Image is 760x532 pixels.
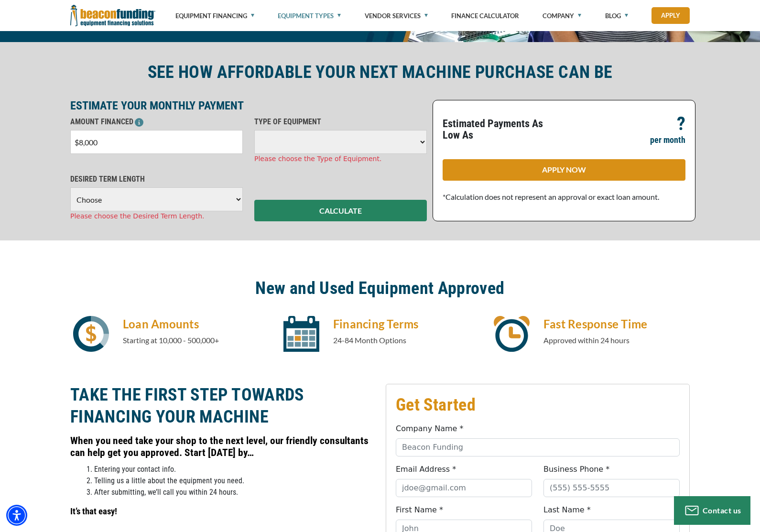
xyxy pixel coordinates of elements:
span: Contact us [703,506,741,515]
input: jdoe@gmail.com [396,479,532,497]
h2: SEE HOW AFFORDABLE YOUR NEXT MACHINE PURCHASE CAN BE [70,61,690,83]
label: Email Address * [396,464,456,475]
a: Apply [651,7,690,24]
label: Last Name * [543,504,591,516]
span: 24-84 Month Options [333,336,406,345]
div: Accessibility Menu [6,505,27,526]
label: Business Phone * [543,464,609,475]
li: Entering your contact info. [94,464,374,475]
li: Telling us a little about the equipment you need. [94,475,374,487]
input: $ [70,130,243,154]
img: icon [73,316,109,352]
button: CALCULATE [254,200,427,221]
label: Company Name * [396,423,464,434]
h4: Financing Terms [333,316,479,332]
button: Contact us [674,496,750,525]
input: Beacon Funding [396,438,680,456]
p: per month [650,134,685,146]
h2: New and Used Equipment Approved [70,277,690,299]
p: AMOUNT FINANCED [70,116,243,128]
h2: TAKE THE FIRST STEP TOWARDS FINANCING YOUR MACHINE [70,384,374,428]
p: TYPE OF EQUIPMENT [254,116,427,128]
p: Starting at 10,000 - 500,000+ [123,335,269,346]
li: After submitting, we’ll call you within 24 hours. [94,487,374,498]
p: ? [677,118,685,130]
a: APPLY NOW [443,159,685,181]
p: ESTIMATE YOUR MONTHLY PAYMENT [70,100,427,111]
span: Approved within 24 hours [543,336,630,345]
div: Please choose the Type of Equipment. [254,154,427,164]
span: When you need take your shop to the next level, our friendly consultants can help get you approve... [70,434,369,458]
div: Please choose the Desired Term Length. [70,211,243,221]
span: It’s that easy! [70,506,117,517]
h4: Fast Response Time [543,316,690,332]
span: *Calculation does not represent an approval or exact loan amount. [443,192,659,201]
h4: Loan Amounts [123,316,269,332]
input: (555) 555-5555 [543,479,680,497]
p: DESIRED TERM LENGTH [70,174,243,185]
p: Estimated Payments As Low As [443,118,558,141]
h2: Get Started [396,394,680,416]
label: First Name * [396,504,443,516]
